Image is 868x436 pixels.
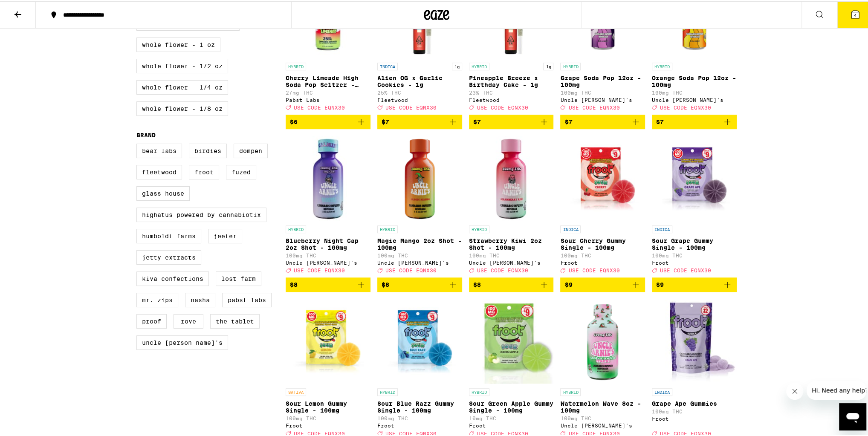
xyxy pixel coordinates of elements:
p: HYBRID [469,387,489,395]
span: $8 [382,280,389,287]
p: Pineapple Breeze x Birthday Cake - 1g [469,73,554,87]
div: Froot [469,422,554,427]
span: USE CODE EQNX30 [568,266,619,272]
label: Whole Flower - 1/2 oz [136,58,228,72]
p: 100mg THC [560,414,645,420]
span: USE CODE EQNX30 [660,266,711,272]
span: USE CODE EQNX30 [294,104,345,109]
p: 100mg THC [652,407,737,413]
div: Uncle [PERSON_NAME]'s [560,422,645,427]
div: Froot [652,259,737,264]
iframe: Message from company [807,380,866,398]
a: Open page for Strawberry Kiwi 2oz Shot - 100mg from Uncle Arnie's [469,135,554,276]
button: Add to bag [286,276,370,291]
p: INDICA [377,61,398,69]
p: HYBRID [286,224,306,232]
span: USE CODE EQNX30 [660,429,711,435]
button: Add to bag [377,113,462,128]
span: USE CODE EQNX30 [477,429,528,435]
iframe: Button to launch messaging window [839,402,866,429]
span: $7 [473,117,481,124]
div: Froot [286,422,370,427]
p: Cherry Limeade High Soda Pop Seltzer - 25mg [286,73,370,87]
label: Fuzed [226,164,256,178]
img: Froot - Sour Lemon Gummy Single - 100mg [286,297,370,383]
label: Whole Flower - 1/8 oz [136,100,228,115]
span: USE CODE EQNX30 [385,266,437,272]
p: Grape Ape Gummies [652,399,737,406]
img: Froot - Sour Cherry Gummy Single - 100mg [560,135,645,220]
label: Kiva Confections [136,270,209,285]
label: Humboldt Farms [136,228,201,242]
label: Mr. Zips [136,292,178,306]
img: Uncle Arnie's - Magic Mango 2oz Shot - 100mg [377,135,462,220]
button: Add to bag [652,113,737,128]
span: USE CODE EQNX30 [385,104,437,109]
div: Froot [652,415,737,420]
label: Fleetwood [136,164,182,178]
p: 100mg THC [560,89,645,94]
img: Froot - Sour Blue Razz Gummy Single - 100mg [377,297,462,383]
p: 23% THC [469,89,554,94]
label: Glass House [136,185,190,199]
span: Hi. Need any help? [5,6,61,13]
span: USE CODE EQNX30 [385,429,437,435]
span: $7 [656,117,664,124]
span: USE CODE EQNX30 [294,429,345,435]
button: Add to bag [652,276,737,291]
span: USE CODE EQNX30 [568,104,619,109]
p: 27mg THC [286,89,370,94]
p: 100mg THC [377,414,462,420]
p: INDICA [652,224,672,232]
p: Blueberry Night Cap 2oz Shot - 100mg [286,236,370,250]
p: HYBRID [560,387,581,395]
img: Froot - Grape Ape Gummies [652,297,737,383]
a: Open page for Magic Mango 2oz Shot - 100mg from Uncle Arnie's [377,135,462,276]
p: INDICA [560,224,581,232]
button: Add to bag [560,276,645,291]
div: Uncle [PERSON_NAME]'s [286,259,370,264]
p: HYBRID [377,224,398,232]
img: Uncle Arnie's - Blueberry Night Cap 2oz Shot - 100mg [286,135,370,220]
div: Uncle [PERSON_NAME]'s [469,259,554,264]
p: HYBRID [286,61,306,69]
label: Whole Flower - 1 oz [136,36,220,51]
legend: Brand [136,130,156,137]
div: Pabst Labs [286,96,370,101]
p: 1g [543,61,553,69]
p: Grape Soda Pop 12oz - 100mg [560,73,645,87]
p: Watermelon Wave 8oz - 100mg [560,399,645,413]
p: Sour Grape Gummy Single - 100mg [652,236,737,250]
button: Add to bag [286,113,370,128]
label: The Tablet [210,313,260,327]
p: HYBRID [377,387,398,395]
p: SATIVA [286,387,306,395]
div: Fleetwood [377,96,462,101]
label: Rove [174,313,203,327]
p: HYBRID [560,61,581,69]
label: Jeeter [208,228,242,242]
div: Fleetwood [469,96,554,101]
p: 100mg THC [377,251,462,257]
p: Sour Blue Razz Gummy Single - 100mg [377,399,462,413]
p: 100mg THC [286,414,370,420]
p: INDICA [652,387,672,395]
p: 10mg THC [469,414,554,420]
label: Uncle [PERSON_NAME]'s [136,334,228,349]
button: Add to bag [469,113,554,128]
span: USE CODE EQNX30 [477,266,528,272]
img: Uncle Arnie's - Strawberry Kiwi 2oz Shot - 100mg [469,135,554,220]
span: USE CODE EQNX30 [568,429,619,435]
div: Uncle [PERSON_NAME]'s [560,96,645,101]
img: Froot - Sour Grape Gummy Single - 100mg [652,135,737,220]
div: Uncle [PERSON_NAME]'s [652,96,737,101]
label: Lost Farm [216,270,261,285]
span: $8 [290,280,298,287]
a: Open page for Sour Grape Gummy Single - 100mg from Froot [652,135,737,276]
label: NASHA [185,292,215,306]
img: Uncle Arnie's - Watermelon Wave 8oz - 100mg [560,297,645,383]
label: Froot [189,164,219,178]
p: Strawberry Kiwi 2oz Shot - 100mg [469,236,554,250]
label: Whole Flower - 1/4 oz [136,79,228,93]
p: Magic Mango 2oz Shot - 100mg [377,236,462,250]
